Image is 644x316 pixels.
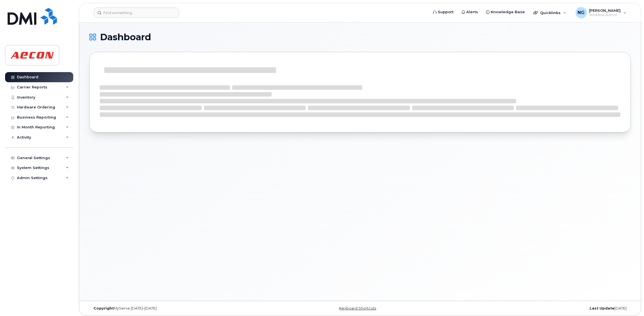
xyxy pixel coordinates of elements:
[94,306,114,310] strong: Copyright
[450,306,631,311] div: [DATE]
[100,33,151,41] span: Dashboard
[89,306,270,311] div: MyServe [DATE]–[DATE]
[339,306,376,310] a: Keyboard Shortcuts
[590,306,614,310] strong: Last Update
